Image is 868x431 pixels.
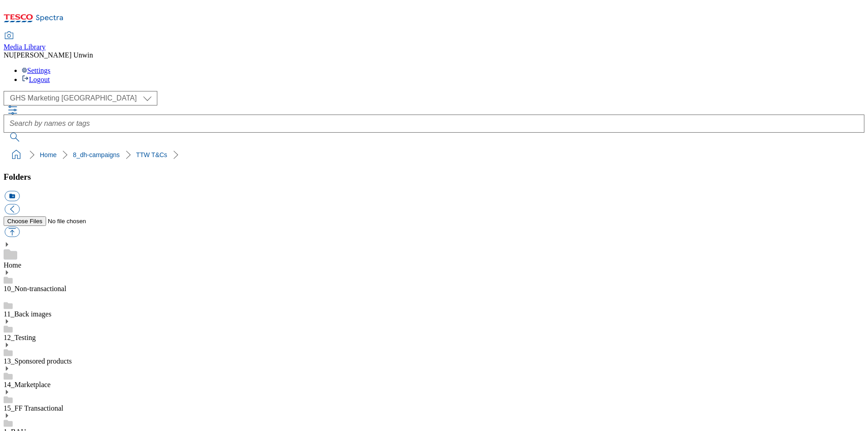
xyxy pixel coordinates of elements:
[22,67,51,74] a: Settings
[4,261,21,269] a: Home
[136,151,167,158] a: TTW T&Cs
[4,357,72,365] a: 13_Sponsored products
[4,43,46,51] span: Media Library
[4,334,36,341] a: 12_Testing
[4,146,864,163] nav: breadcrumb
[4,115,864,133] input: Search by names or tags
[22,76,50,83] a: Logout
[14,51,93,59] span: [PERSON_NAME] Unwin
[73,151,120,158] a: 8_dh-campaigns
[4,310,52,318] a: 11_Back images
[40,151,57,158] a: Home
[4,172,864,182] h3: Folders
[4,51,14,59] span: NU
[9,148,24,162] a: home
[4,404,63,412] a: 15_FF Transactional
[4,381,51,388] a: 14_Marketplace
[4,285,66,292] a: 10_Non-transactional
[4,32,46,51] a: Media Library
